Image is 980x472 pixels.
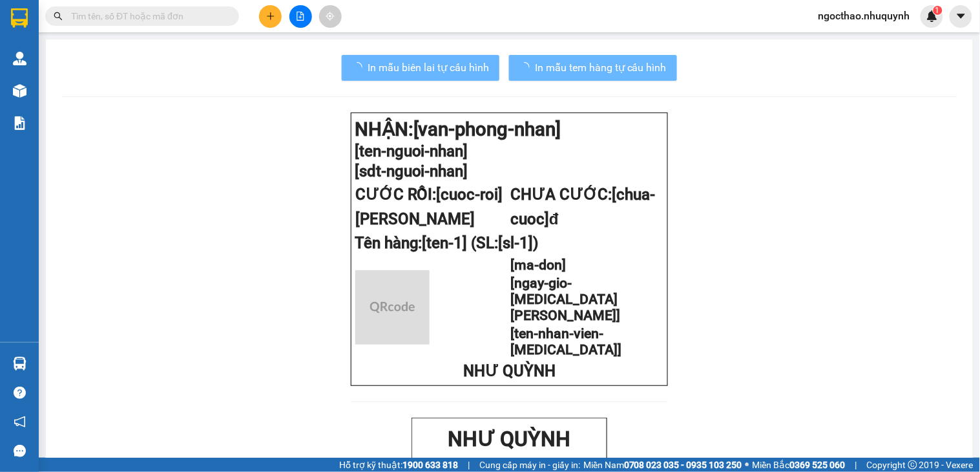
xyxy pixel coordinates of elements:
[808,8,921,24] span: ngocthao.nhuquynh
[54,12,63,21] span: search
[355,162,468,180] span: [sdt-nguoi-nhan]
[908,460,917,469] span: copyright
[935,6,940,15] span: 1
[296,12,305,21] span: file-add
[266,12,275,21] span: plus
[13,84,26,98] img: warehouse-icon
[950,5,972,28] button: caret-down
[339,458,458,472] span: Hỗ trợ kỹ thuật:
[413,118,561,140] span: [van-phong-nhan]
[753,458,846,472] span: Miền Bắc
[14,445,26,457] span: message
[71,9,224,23] input: Tìm tên, số ĐT hoặc mã đơn
[468,458,470,472] span: |
[510,186,655,228] span: [chua-cuoc]đ
[14,416,26,428] span: notification
[319,5,342,28] button: aim
[259,5,282,28] button: plus
[855,458,857,472] span: |
[510,257,566,273] span: [ma-don]
[355,142,468,160] span: [ten-nguoi-nhan]
[13,357,26,370] img: warehouse-icon
[355,270,430,345] img: qr-code
[422,234,539,252] span: [ten-1] (SL:
[342,55,499,81] button: In mẫu biên lai tự cấu hình
[326,12,335,21] span: aim
[368,59,489,76] span: In mẫu biên lai tự cấu hình
[355,186,503,228] span: CƯỚC RỒI:
[352,62,368,72] span: loading
[13,116,26,130] img: solution-icon
[790,460,846,470] strong: 0369 525 060
[535,59,667,76] span: In mẫu tem hàng tự cấu hình
[355,234,539,252] span: Tên hàng:
[510,325,621,358] span: [ten-nhan-vien-[MEDICAL_DATA]]
[402,460,458,470] strong: 1900 633 818
[519,62,535,72] span: loading
[583,458,742,472] span: Miền Nam
[955,10,967,22] span: caret-down
[510,186,655,228] span: CHƯA CƯỚC:
[479,458,580,472] span: Cung cấp máy in - giấy in:
[13,52,26,65] img: warehouse-icon
[745,462,749,467] span: ⚪️
[14,387,26,399] span: question-circle
[463,362,556,380] span: NHƯ QUỲNH
[355,118,561,140] strong: NHẬN:
[510,275,620,323] span: [ngay-gio-[MEDICAL_DATA][PERSON_NAME]]
[926,10,938,22] img: icon-new-feature
[499,234,539,252] span: [sl-1])
[448,427,571,451] strong: NHƯ QUỲNH
[933,6,943,15] sup: 1
[624,460,742,470] strong: 0708 023 035 - 0935 103 250
[509,55,677,81] button: In mẫu tem hàng tự cấu hình
[11,8,28,28] img: logo-vxr
[289,5,312,28] button: file-add
[355,186,503,228] span: [cuoc-roi][PERSON_NAME]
